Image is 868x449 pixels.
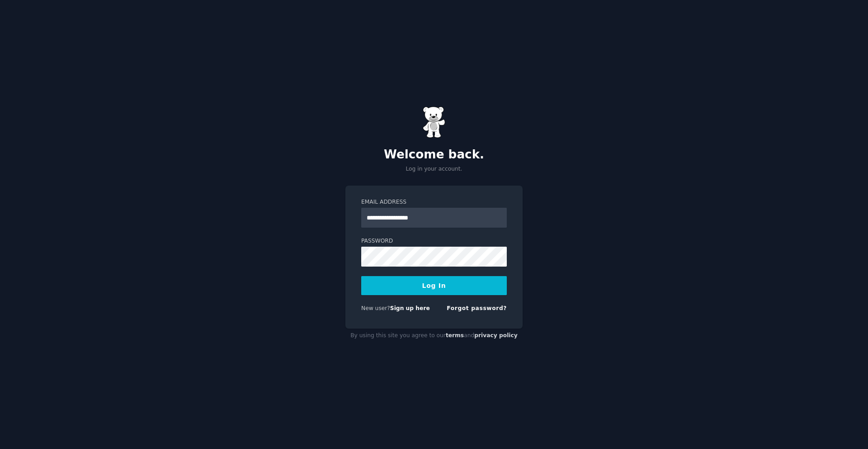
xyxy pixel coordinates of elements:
[345,165,523,173] p: Log in your account.
[361,305,390,311] span: New user?
[345,329,523,343] div: By using this site you agree to our and
[390,305,430,311] a: Sign up here
[345,148,523,162] h2: Welcome back.
[361,237,507,245] label: Password
[423,106,445,138] img: Gummy Bear
[361,198,507,206] label: Email Address
[474,332,518,339] a: privacy policy
[361,276,507,295] button: Log In
[446,332,464,339] a: terms
[447,305,507,311] a: Forgot password?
